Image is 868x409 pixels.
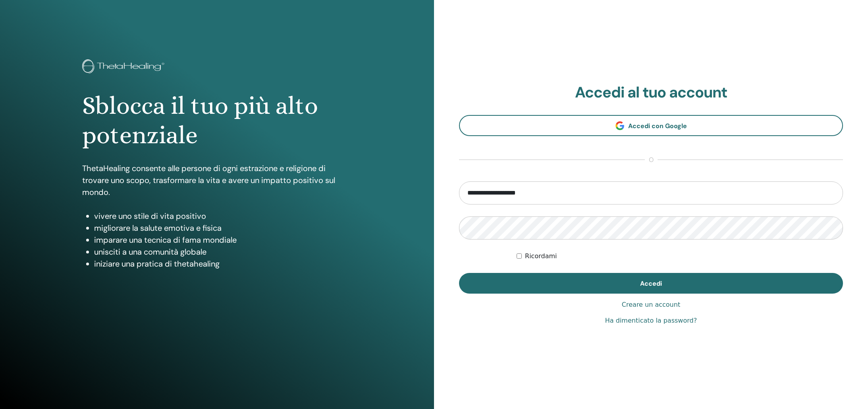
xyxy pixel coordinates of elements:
p: ThetaHealing consente alle persone di ogni estrazione e religione di trovare uno scopo, trasforma... [82,162,352,198]
li: iniziare una pratica di thetahealing [94,258,352,270]
a: Creare un account [622,300,680,310]
h2: Accedi al tuo account [459,84,843,102]
div: Keep me authenticated indefinitely or until I manually logout [517,251,843,261]
li: migliorare la salute emotiva e fisica [94,222,352,234]
a: Accedi con Google [459,115,843,136]
button: Accedi [459,273,843,294]
li: vivere uno stile di vita positivo [94,210,352,222]
span: o [645,155,658,165]
span: Accedi [640,279,662,288]
li: imparare una tecnica di fama mondiale [94,234,352,246]
h1: Sblocca il tuo più alto potenziale [82,91,352,150]
a: Ha dimenticato la password? [605,316,697,325]
li: unisciti a una comunità globale [94,246,352,258]
label: Ricordami [525,251,557,261]
span: Accedi con Google [628,122,687,130]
